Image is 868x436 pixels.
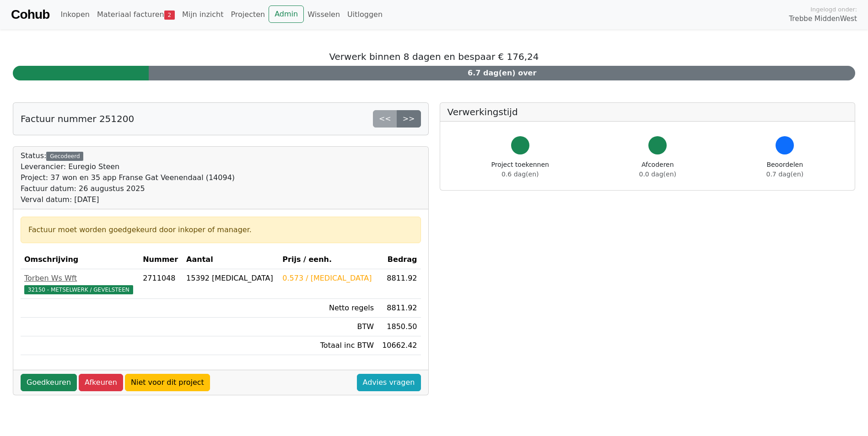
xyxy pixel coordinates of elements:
[125,374,210,391] a: Niet voor dit project
[21,183,235,194] div: Factuur datum: 26 augustus 2025
[24,273,135,284] div: Torben Ws Wft
[639,170,676,178] span: 0.0 dag(en)
[279,299,377,318] td: Netto regels
[28,224,413,235] div: Factuur moet worden goedgekeurd door inkoper of manager.
[377,250,421,269] th: Bedrag
[183,250,279,269] th: Aantal
[766,160,803,179] div: Beoordelen
[11,4,49,26] a: Cohub
[24,285,133,294] span: 32150 - METSELWERK / GEVELSTEEN
[21,194,235,205] div: Verval datum: [DATE]
[178,5,227,24] a: Mijn inzicht
[46,152,83,161] div: Gecodeerd
[79,374,123,391] a: Afkeuren
[57,5,93,24] a: Inkopen
[377,299,421,318] td: 8811.92
[227,5,269,24] a: Projecten
[279,250,377,269] th: Prijs / eenh.
[93,5,178,24] a: Materiaal facturen2
[279,336,377,355] td: Totaal inc BTW
[279,318,377,336] td: BTW
[21,150,235,205] div: Status:
[447,106,848,117] h5: Verwerkingstijd
[377,269,421,299] td: 8811.92
[21,172,235,183] div: Project: 37 won en 35 app Franse Gat Veenendaal (14094)
[501,170,539,178] span: 0.6 dag(en)
[21,374,77,391] a: Goedkeuren
[21,113,134,124] h5: Factuur nummer 251200
[139,250,183,269] th: Nummer
[397,110,421,128] a: >>
[282,273,374,284] div: 0.573 / [MEDICAL_DATA]
[21,161,235,172] div: Leverancier: Euregio Steen
[491,160,549,179] div: Project toekennen
[357,374,421,391] a: Advies vragen
[269,5,304,23] a: Admin
[639,160,676,179] div: Afcoderen
[810,5,857,14] span: Ingelogd onder:
[789,14,857,24] span: Trebbe MiddenWest
[24,273,135,295] a: Torben Ws Wft32150 - METSELWERK / GEVELSTEEN
[186,273,275,284] div: 15392 [MEDICAL_DATA]
[304,5,344,24] a: Wisselen
[13,51,855,62] h5: Verwerk binnen 8 dagen en bespaar € 176,24
[164,11,175,20] span: 2
[149,66,855,80] div: 6.7 dag(en) over
[377,336,421,355] td: 10662.42
[766,170,803,178] span: 0.7 dag(en)
[21,250,139,269] th: Omschrijving
[344,5,386,24] a: Uitloggen
[377,318,421,336] td: 1850.50
[139,269,183,299] td: 2711048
